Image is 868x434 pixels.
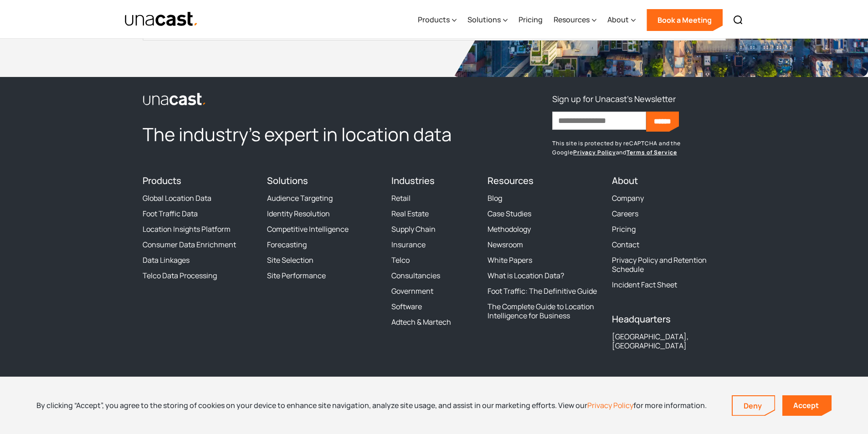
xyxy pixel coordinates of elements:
[143,255,190,265] a: Data Linkages
[143,271,217,280] a: Telco Data Processing
[175,375,192,391] a: LinkedIn
[612,175,725,186] h4: About
[612,240,639,249] a: Contact
[488,209,531,218] a: Case Studies
[733,396,775,415] a: Deny
[488,194,502,203] a: Blog
[612,280,677,289] a: Incident Fact Sheet
[612,255,725,274] a: Privacy Policy and Retention Schedule
[418,1,457,39] div: Products
[488,286,597,296] a: Foot Traffic: The Definitive Guide
[143,209,198,218] a: Foot Traffic Data
[612,332,725,350] div: [GEOGRAPHIC_DATA], [GEOGRAPHIC_DATA]
[488,255,532,265] a: White Papers
[552,139,725,157] p: This site is protected by reCAPTCHA and the Google and
[519,1,543,39] a: Pricing
[391,255,410,265] a: Telco
[143,92,477,106] a: link to the homepage
[143,174,181,187] a: Products
[488,271,564,280] a: What is Location Data?
[418,14,450,25] div: Products
[143,240,236,249] a: Consumer Data Enrichment
[467,1,508,39] div: Solutions
[607,14,629,25] div: About
[391,240,426,249] a: Insurance
[488,175,601,186] h4: Resources
[391,271,440,280] a: Consultancies
[573,148,616,156] a: Privacy Policy
[143,375,159,391] a: Twitter / X
[552,92,676,106] h3: Sign up for Unacast's Newsletter
[612,314,725,325] h4: Headquarters
[467,14,501,25] div: Solutions
[391,317,451,327] a: Adtech & Martech
[488,302,601,320] a: The Complete Guide to Location Intelligence for Business
[554,1,596,39] div: Resources
[143,225,231,234] a: Location Insights Platform
[391,302,422,311] a: Software
[391,225,436,234] a: Supply Chain
[143,194,211,203] a: Global Location Data
[587,400,633,410] a: Privacy Policy
[143,92,206,106] img: Unacast logo
[267,174,308,187] a: Solutions
[267,225,349,234] a: Competitive Intelligence
[612,194,644,203] a: Company
[391,209,429,218] a: Real Estate
[647,9,723,31] a: Book a Meeting
[159,375,175,391] a: Facebook
[782,395,832,416] a: Accept
[554,14,590,25] div: Resources
[124,11,199,27] a: home
[267,194,333,203] a: Audience Targeting
[488,240,523,249] a: Newsroom
[607,1,636,39] div: About
[612,225,636,234] a: Pricing
[143,123,477,146] h2: The industry’s expert in location data
[612,209,638,218] a: Careers
[627,148,677,156] a: Terms of Service
[267,240,307,249] a: Forecasting
[488,225,531,234] a: Methodology
[124,11,199,27] img: Unacast text logo
[267,209,330,218] a: Identity Resolution
[36,400,707,410] div: By clicking “Accept”, you agree to the storing of cookies on your device to enhance site navigati...
[267,271,326,280] a: Site Performance
[733,15,744,26] img: Search icon
[391,286,433,296] a: Government
[391,175,477,186] h4: Industries
[391,194,411,203] a: Retail
[267,255,313,265] a: Site Selection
